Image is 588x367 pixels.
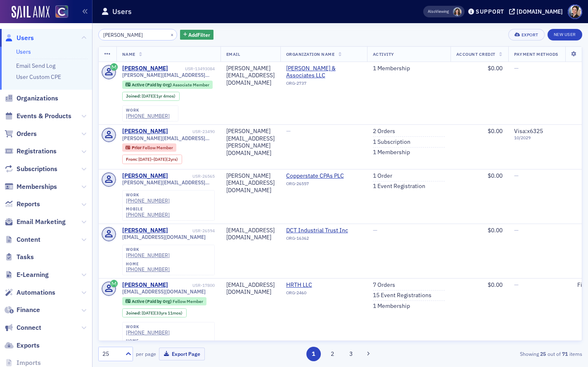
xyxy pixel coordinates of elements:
[55,5,68,18] img: SailAMX
[373,65,410,72] a: 1 Membership
[226,172,275,194] div: [PERSON_NAME][EMAIL_ADDRESS][DOMAIN_NAME]
[373,281,395,289] a: 7 Orders
[373,183,425,190] a: 1 Event Registration
[373,292,432,299] a: 15 Event Registrations
[476,8,504,15] div: Support
[517,8,563,15] div: [DOMAIN_NAME]
[126,82,209,87] a: Active (Paid by Org) Associate Member
[17,270,49,279] span: E-Learning
[514,64,519,72] span: —
[159,348,205,360] button: Export Page
[5,341,40,350] a: Exports
[126,262,170,267] div: home
[126,207,170,212] div: mobile
[122,65,168,72] a: [PERSON_NAME]
[126,93,142,99] span: Joined :
[5,253,34,262] a: Tasks
[122,308,187,317] div: Joined: 1991-10-01 00:00:00
[456,51,496,57] span: Account Credit
[126,198,170,204] a: [PHONE_NUMBER]
[226,51,240,57] span: Email
[169,129,215,134] div: USR-23490
[132,145,142,150] span: Prior
[509,9,566,14] button: [DOMAIN_NAME]
[126,193,170,198] div: work
[122,179,215,186] span: [PERSON_NAME][EMAIL_ADDRESS][DOMAIN_NAME]
[122,172,168,180] div: [PERSON_NAME]
[122,135,215,141] span: [PERSON_NAME][EMAIL_ADDRESS][PERSON_NAME][DOMAIN_NAME]
[488,127,503,135] span: $0.00
[514,281,519,288] span: —
[514,226,519,234] span: —
[122,155,182,164] div: From: 2020-07-30 00:00:00
[286,65,361,79] span: McMahan & Associates LLC
[373,51,394,57] span: Activity
[142,93,154,99] span: [DATE]
[17,164,57,174] span: Subscriptions
[226,65,275,87] div: [PERSON_NAME][EMAIL_ADDRESS][DOMAIN_NAME]
[16,62,55,69] a: Email Send Log
[173,298,203,304] span: Fellow Member
[568,5,582,19] span: Profile
[286,281,361,289] a: HRTH LLC
[122,81,213,89] div: Active (Paid by Org): Active (Paid by Org): Associate Member
[226,227,275,241] div: [EMAIL_ADDRESS][DOMAIN_NAME]
[488,64,503,72] span: $0.00
[173,82,209,88] span: Associate Member
[126,212,170,218] a: [PHONE_NUMBER]
[5,270,49,279] a: E-Learning
[5,288,55,297] a: Automations
[5,217,66,226] a: Email Marketing
[169,174,215,179] div: USR-26565
[286,81,361,89] div: ORG-2737
[122,281,168,289] a: [PERSON_NAME]
[142,310,154,316] span: [DATE]
[286,227,361,234] a: DCT Industrial Trust Inc
[5,323,41,332] a: Connect
[17,112,71,121] span: Events & Products
[169,283,215,288] div: USR-17800
[126,338,170,343] div: home
[12,6,50,19] img: SailAMX
[5,147,57,156] a: Registrations
[122,227,168,234] a: [PERSON_NAME]
[126,145,173,150] a: Prior Fellow Member
[17,94,58,103] span: Organizations
[169,66,215,71] div: USR-13493084
[17,235,40,244] span: Content
[16,73,61,81] a: User Custom CPE
[5,129,37,138] a: Orders
[373,149,410,156] a: 1 Membership
[286,290,361,298] div: ORG-2460
[427,350,582,357] div: Showing out of items
[142,93,175,99] div: (1yr 4mos)
[488,226,503,234] span: $0.00
[142,145,173,150] span: Fellow Member
[122,72,215,78] span: [PERSON_NAME][EMAIL_ADDRESS][DOMAIN_NAME]
[17,305,40,315] span: Finance
[488,281,503,288] span: $0.00
[514,135,561,141] span: 10 / 2029
[122,143,177,152] div: Prior: Prior: Fellow Member
[122,297,207,305] div: Active (Paid by Org): Active (Paid by Org): Fellow Member
[514,51,558,57] span: Payment Methods
[126,252,170,258] a: [PHONE_NUMBER]
[17,182,57,191] span: Memberships
[126,266,170,272] div: [PHONE_NUMBER]
[138,156,151,162] span: [DATE]
[514,172,519,179] span: —
[126,298,203,304] a: Active (Paid by Org) Fellow Member
[122,288,206,295] span: [EMAIL_ADDRESS][DOMAIN_NAME]
[5,235,40,244] a: Content
[488,172,503,179] span: $0.00
[344,347,358,361] button: 3
[122,234,206,240] span: [EMAIL_ADDRESS][DOMAIN_NAME]
[5,112,71,121] a: Events & Products
[126,329,170,336] a: [PHONE_NUMBER]
[286,181,361,189] div: ORG-26557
